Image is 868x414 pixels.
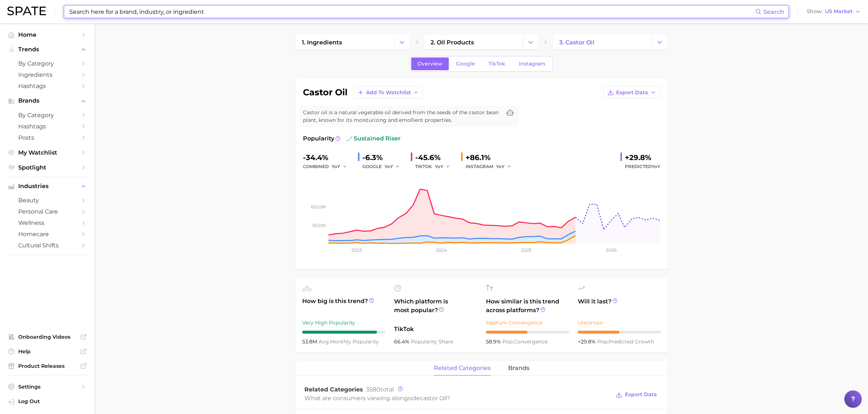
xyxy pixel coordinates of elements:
span: wellness [18,219,77,226]
div: Very High Popularity [302,318,385,327]
button: Export Data [614,390,658,400]
span: personal care [18,208,77,215]
span: Google [456,61,475,67]
span: predicted growth [597,338,654,345]
div: -45.6% [415,152,455,163]
span: Settings [18,383,77,390]
button: Brands [6,95,89,106]
span: cultural shifts [18,242,77,249]
a: Hashtags [6,80,89,92]
span: My Watchlist [18,149,77,156]
span: 58.9% [486,338,502,345]
tspan: 2026 [606,247,616,253]
span: castor oil [420,395,447,402]
span: convergence [502,338,548,345]
div: 9 / 10 [302,331,385,334]
span: +29.8% [578,338,597,345]
span: Add to Watchlist [366,89,411,96]
span: related categories [434,365,491,371]
span: Hashtags [18,123,77,130]
a: Hashtags [6,121,89,132]
a: TikTok [482,57,511,70]
a: cultural shifts [6,240,89,251]
div: -34.4% [303,152,352,163]
a: Log out. Currently logged in with e-mail michelle.ng@mavbeautybrands.com. [6,396,89,408]
button: Change Category [652,35,667,49]
a: Overview [411,57,449,70]
span: 3. castor oil [559,39,595,46]
a: Onboarding Videos [6,331,89,342]
div: Medium Convergence [486,318,569,327]
a: Google [450,57,481,70]
img: SPATE [7,7,46,15]
tspan: 2024 [436,247,447,253]
a: 1. ingredients [296,35,394,49]
span: TikTok [489,61,505,67]
button: ShowUS Market [805,7,863,16]
span: monthly popularity [319,338,379,345]
span: Which platform is most popular? [394,297,477,321]
div: What are consumers viewing alongside ? [304,393,611,403]
span: Product Releases [18,363,77,369]
span: Export Data [625,391,657,398]
span: Trends [18,46,77,53]
a: Spotlight [6,162,89,173]
abbr: average [319,338,330,345]
button: YoY [496,162,512,171]
button: Change Category [523,35,538,49]
span: TikTok [394,325,477,334]
span: Overview [417,61,443,67]
div: GOOGLE [362,162,405,171]
span: total [366,386,394,393]
span: US Market [825,9,853,13]
span: Search [763,8,784,15]
span: Spotlight [18,164,77,171]
a: Ingredients [6,69,89,80]
a: homecare [6,228,89,240]
a: Home [6,29,89,40]
span: Ingredients [18,71,77,78]
span: Popularity [303,134,334,143]
span: Castor oil is a natural vegetable oil derived from the seeds of the castor bean plant, known for ... [303,109,501,124]
div: +29.8% [625,152,660,163]
a: Posts [6,132,89,143]
span: Log Out [18,398,83,405]
a: by Category [6,58,89,69]
span: 66.4% [394,338,411,345]
span: Onboarding Videos [18,334,77,340]
span: 2. oil products [431,39,474,46]
div: combined [303,162,352,171]
a: wellness [6,217,89,228]
span: Show [807,9,823,13]
span: How similar is this trend across platforms? [486,297,569,315]
span: Help [18,348,77,355]
tspan: 2023 [351,247,362,253]
a: 2. oil products [424,35,523,49]
button: YoY [435,162,451,171]
a: 3. castor oil [553,35,651,49]
img: sustained riser [346,136,352,142]
button: Export Data [603,86,660,99]
span: popularity share [411,338,453,345]
span: brands [508,365,529,371]
span: homecare [18,231,77,238]
button: YoY [385,162,400,171]
a: Instagram [513,57,552,70]
span: by Category [18,60,77,67]
button: Industries [6,181,89,192]
span: Related Categories [304,386,363,393]
span: Posts [18,134,77,141]
a: Product Releases [6,361,89,371]
span: 1. ingredients [302,39,342,46]
span: YoY [435,163,443,170]
span: YoY [496,163,505,170]
span: beauty [18,197,77,204]
div: -6.3% [362,152,405,163]
a: Help [6,346,89,357]
span: Home [18,31,77,38]
span: YoY [385,163,393,170]
span: by Category [18,112,77,119]
span: Export Data [616,89,648,96]
span: 53.8m [302,338,319,345]
span: How big is this trend? [302,297,385,315]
